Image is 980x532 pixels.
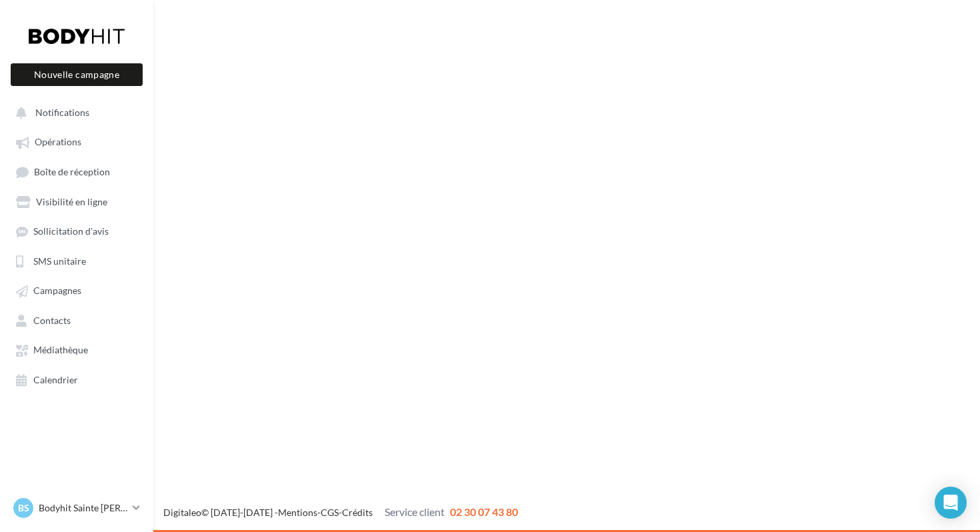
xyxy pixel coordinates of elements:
span: Médiathèque [33,345,88,356]
span: Service client [385,505,445,518]
a: Sollicitation d'avis [8,219,145,243]
a: Calendrier [8,367,145,391]
span: Visibilité en ligne [36,196,107,207]
span: Notifications [35,107,89,118]
div: Open Intercom Messenger [935,487,967,519]
span: SMS unitaire [33,255,86,267]
span: Calendrier [33,374,78,385]
span: Opérations [35,137,81,148]
a: Campagnes [8,278,145,302]
a: Mentions [278,507,317,518]
p: Bodyhit Sainte [PERSON_NAME] des Bois [39,501,127,515]
span: Boîte de réception [34,166,110,177]
button: Nouvelle campagne [11,63,143,86]
a: Médiathèque [8,337,145,361]
span: Campagnes [33,285,81,297]
a: CGS [321,507,339,518]
span: BS [18,501,29,515]
a: Visibilité en ligne [8,189,145,213]
a: Boîte de réception [8,159,145,184]
a: Contacts [8,308,145,332]
a: BS Bodyhit Sainte [PERSON_NAME] des Bois [11,495,143,521]
button: Notifications [8,100,140,124]
span: © [DATE]-[DATE] - - - [163,507,518,518]
a: Crédits [342,507,373,518]
span: Contacts [33,315,71,326]
a: SMS unitaire [8,249,145,273]
a: Digitaleo [163,507,201,518]
a: Opérations [8,129,145,153]
span: 02 30 07 43 80 [450,505,518,518]
span: Sollicitation d'avis [33,226,109,237]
